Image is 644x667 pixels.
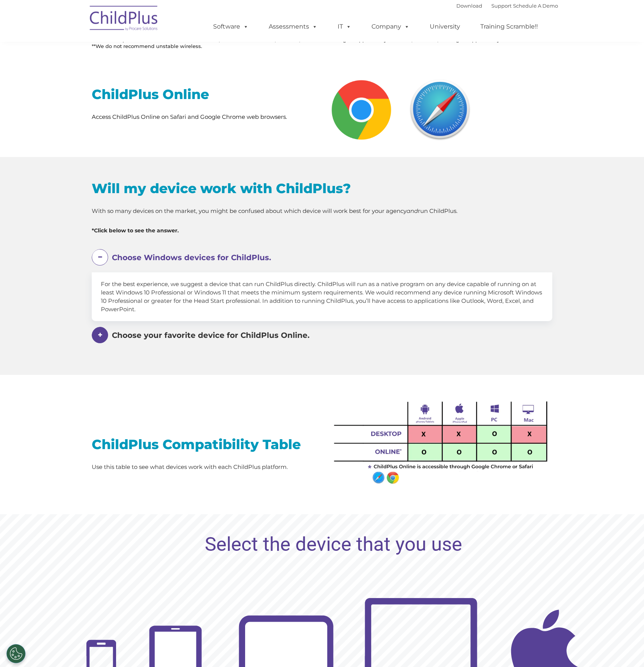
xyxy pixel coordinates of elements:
[422,19,468,34] a: University
[206,19,256,34] a: Software
[261,19,325,34] a: Assessments
[92,37,552,50] h6: *ChildPlus operates on other versions of Windows, such as XP and Vista; however, these are no lon...
[112,253,271,262] span: Choose Windows devices for ChildPlus.
[406,76,474,144] img: Safari
[328,76,395,144] img: Chrome
[92,227,179,234] strong: *Click below to see the answer.
[92,272,552,321] div: For the best experience, we suggest a device that can run ChildPlus directly. ChildPlus will run ...
[92,436,316,453] h2: ChildPlus Compatibility Table
[92,86,316,103] h2: ChildPlus Online
[513,3,558,9] a: Schedule A Demo
[6,644,26,663] button: Cookies Settings
[205,532,462,557] rs-layer: Select the device that you use
[230,75,263,81] span: Phone number
[456,3,482,9] a: Download
[112,331,309,340] span: Choose your favorite device for ChildPlus Online.
[328,388,552,488] img: Untitled-1
[230,44,253,50] span: Last name
[92,462,316,472] p: Use this table to see what devices work with each ChildPlus platform.
[473,19,545,34] a: Training Scramble!!
[406,207,418,214] em: and
[330,19,359,34] a: IT
[491,3,512,9] a: Support
[364,19,417,34] a: Company
[520,585,644,667] iframe: Chat Widget
[456,3,558,9] font: |
[92,113,287,120] span: Access ChildPlus Online on Safari and Google Chrome web browsers.
[92,180,552,197] h2: Will my device work with ChildPlus?
[86,0,162,38] img: ChildPlus by Procare Solutions
[92,206,552,216] p: With so many devices on the market, you might be confused about which device will work best for y...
